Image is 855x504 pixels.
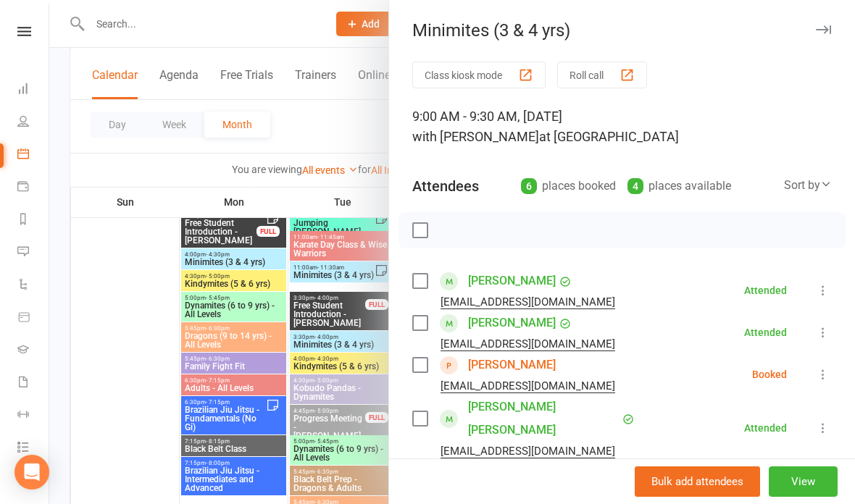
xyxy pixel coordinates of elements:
button: Class kiosk mode [412,62,546,88]
div: Attended [744,423,787,433]
div: Sort by [784,176,832,195]
div: Booked [752,369,787,379]
div: places booked [521,176,616,196]
span: at [GEOGRAPHIC_DATA] [539,129,679,144]
div: places available [627,176,731,196]
div: Attendees [412,176,479,196]
a: [PERSON_NAME] [PERSON_NAME] [468,395,619,442]
div: Attended [744,285,787,295]
a: People [17,106,50,139]
span: with [PERSON_NAME] [412,129,539,144]
div: Attended [744,327,787,337]
div: Open Intercom Messenger [14,455,49,490]
a: [PERSON_NAME] [468,269,556,293]
a: Payments [17,172,50,204]
a: Product Sales [17,302,50,335]
button: Roll call [557,62,647,88]
div: 4 [627,178,643,194]
div: 6 [521,178,537,194]
button: Bulk add attendees [635,466,760,497]
button: View [769,466,838,497]
a: Reports [17,204,50,237]
div: 9:00 AM - 9:30 AM, [DATE] [412,106,832,147]
a: Dashboard [17,74,50,106]
a: Calendar [17,139,50,172]
a: [PERSON_NAME] [468,311,556,335]
a: [PERSON_NAME] [468,353,556,377]
div: Minimites (3 & 4 yrs) [389,20,855,41]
